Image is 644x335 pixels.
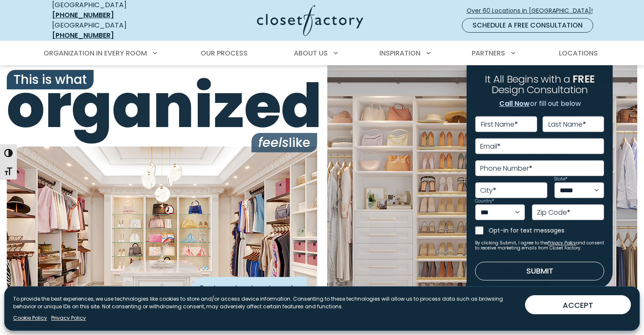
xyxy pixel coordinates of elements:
[52,30,114,40] a: [PHONE_NUMBER]
[13,314,47,322] a: Cookie Policy
[52,20,175,41] div: [GEOGRAPHIC_DATA]
[257,5,363,36] img: Closet Factory Logo
[472,48,505,58] span: Partners
[52,10,114,20] a: [PHONE_NUMBER]
[467,6,600,15] span: Over 60 Locations in [GEOGRAPHIC_DATA]!
[7,147,317,329] img: Closet Factory designed closet
[379,48,420,58] span: Inspiration
[525,295,631,314] button: ACCEPT
[51,314,86,322] a: Privacy Policy
[294,48,328,58] span: About Us
[252,133,317,152] span: like
[466,3,600,18] a: Over 60 Locations in [GEOGRAPHIC_DATA]!
[258,133,289,152] i: feels
[188,277,307,318] div: Custom closet systems for every space, style, and budget
[44,48,147,58] span: Organization in Every Room
[7,76,317,136] span: organized
[462,18,593,33] a: Schedule a Free Consultation
[559,48,598,58] span: Locations
[13,295,518,310] p: To provide the best experiences, we use technologies like cookies to store and/or access device i...
[38,42,607,65] nav: Primary Menu
[201,48,248,58] span: Our Process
